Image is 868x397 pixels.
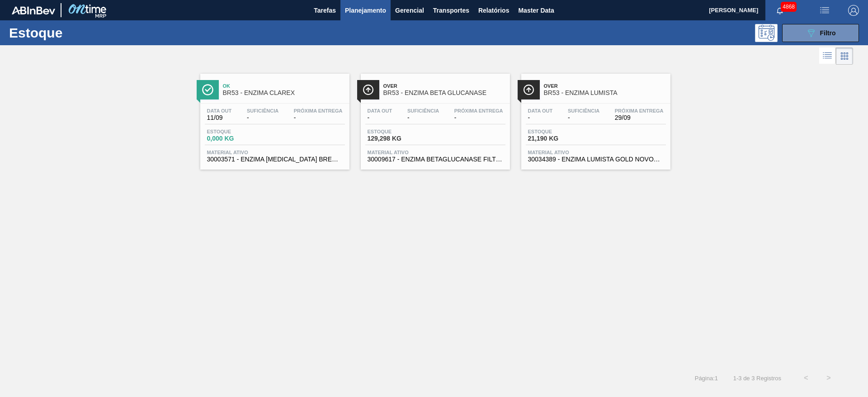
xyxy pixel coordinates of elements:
span: Material ativo [207,150,343,155]
span: 30034389 - ENZIMA LUMISTA GOLD NOVONESIS 25KG [528,156,664,163]
span: - [407,114,439,121]
img: TNhmsLtSVTkK8tSr43FrP2fwEKptu5GPRR3wAAAABJRU5ErkJggg== [12,6,55,14]
span: Suficiência [247,108,278,113]
span: - [294,114,343,121]
span: Transportes [433,5,469,16]
span: 4868 [781,2,797,12]
span: Relatórios [478,5,509,16]
span: Estoque [528,129,591,134]
span: Suficiência [407,108,439,113]
span: 11/09 [207,114,232,121]
span: Over [383,83,505,89]
img: userActions [819,5,830,16]
span: BR53 - ENZIMA BETA GLUCANASE [383,90,505,96]
div: Pogramando: nenhum usuário selecionado [755,24,778,42]
span: Gerencial [395,5,424,16]
span: Estoque [368,129,431,134]
span: Master Data [518,5,554,16]
span: - [528,114,553,121]
span: BR53 - ENZIMA LUMISTA [544,90,666,96]
img: Ícone [202,84,213,95]
span: Página : 1 [695,375,718,382]
span: BR53 - ENZIMA CLAREX [223,90,345,96]
span: 29/09 [615,114,664,121]
span: - [568,114,599,121]
span: Suficiência [568,108,599,113]
img: Ícone [363,84,374,95]
span: 0,000 KG [207,135,270,142]
span: - [454,114,503,121]
span: Estoque [207,129,270,134]
button: > [817,367,840,389]
span: Data out [207,108,232,113]
button: < [795,367,817,389]
span: Material ativo [528,150,664,155]
a: ÍconeOverBR53 - ENZIMA LUMISTAData out-Suficiência-Próxima Entrega29/09Estoque21,190 KGMaterial a... [514,67,675,170]
span: Próxima Entrega [294,108,343,113]
img: Logout [848,5,859,16]
span: Planejamento [345,5,386,16]
span: 30009617 - ENZIMA BETAGLUCANASE FILTRASE NL [368,156,503,163]
span: Próxima Entrega [615,108,664,113]
span: - [247,114,278,121]
h1: Estoque [9,28,144,38]
div: Visão em Lista [819,47,836,65]
span: Material ativo [368,150,503,155]
span: Over [544,83,666,89]
span: Próxima Entrega [454,108,503,113]
img: Ícone [523,84,534,95]
span: 30003571 - ENZIMA PROTEASE BREWERS CLAREX [207,156,343,163]
div: Visão em Cards [836,47,853,65]
span: Filtro [820,29,836,37]
button: Filtro [782,24,859,42]
span: - [368,114,392,121]
span: Data out [528,108,553,113]
span: 1 - 3 de 3 Registros [731,375,781,382]
span: 21,190 KG [528,135,591,142]
span: Data out [368,108,392,113]
a: ÍconeOkBR53 - ENZIMA CLAREXData out11/09Suficiência-Próxima Entrega-Estoque0,000 KGMaterial ativo... [193,67,354,170]
span: Tarefas [314,5,336,16]
span: 129,298 KG [368,135,431,142]
a: ÍconeOverBR53 - ENZIMA BETA GLUCANASEData out-Suficiência-Próxima Entrega-Estoque129,298 KGMateri... [354,67,514,170]
button: Notificações [765,4,794,17]
span: Ok [223,83,345,89]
